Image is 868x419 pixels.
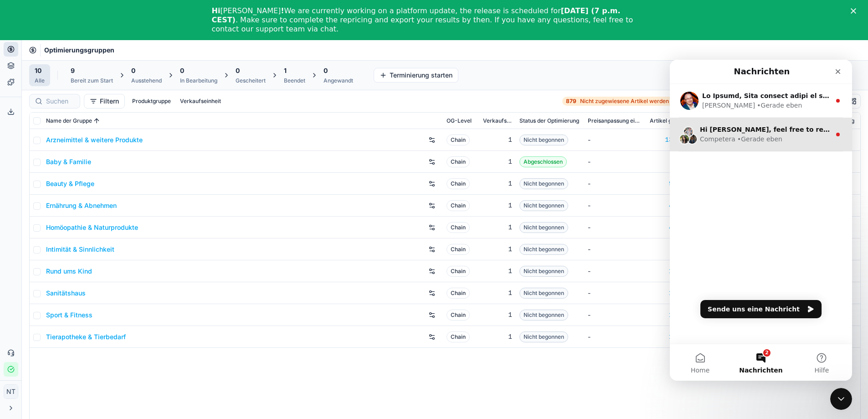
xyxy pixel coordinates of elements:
[519,266,568,277] span: Nicht begonnen
[519,222,568,233] span: Nicht begonnen
[46,332,126,341] a: Tierapotheke & Tierbedarf
[180,66,184,75] span: 0
[650,310,688,320] a: 1.398
[650,179,688,188] a: 9.442
[35,66,41,75] span: 10
[584,260,646,282] td: -
[650,157,688,166] a: 478
[650,332,688,341] a: 1.300
[519,331,568,342] span: Nicht begonnen
[69,307,113,314] span: Nachrichten
[212,6,621,24] b: [DATE] (7 p.m. CEST)
[830,388,852,410] iframe: Intercom live chat
[483,157,512,166] div: 1
[71,66,75,75] span: 9
[650,267,688,276] a: 1.842
[46,117,92,124] span: Name der Gruppe
[284,66,287,75] span: 1
[483,289,512,298] div: 1
[670,60,852,381] iframe: Intercom live chat
[447,178,470,189] span: Chain
[30,75,66,84] div: Competera
[31,240,152,259] button: Sende uns eine Nachricht
[281,6,284,15] b: !
[67,75,113,84] div: • Gerade eben
[584,195,646,217] td: -
[284,77,305,84] div: Beendet
[519,244,568,255] span: Nicht begonnen
[584,238,646,260] td: -
[92,116,101,125] button: Sorted by Name der Gruppe ascending
[128,96,175,107] button: Produktgruppe
[519,310,568,321] span: Nicht begonnen
[30,66,379,73] span: Hi [PERSON_NAME], feel free to reach out to Customer Support Team if you need any assistance.
[562,97,720,106] a: 879Nicht zugewiesene Artikel werden nicht neu bepreist
[61,285,121,321] button: Nachrichten
[447,310,470,321] span: Chain
[4,385,18,398] span: NT
[46,135,143,145] a: Arzneimittel & weitere Produkte
[84,94,125,109] button: Filtern
[447,331,470,342] span: Chain
[131,66,135,75] span: 0
[650,245,688,254] a: 340
[519,134,568,145] span: Nicht begonnen
[447,117,472,124] span: OG-Level
[236,66,240,75] span: 0
[584,326,646,348] td: -
[212,6,642,34] div: [PERSON_NAME] We are currently working on a platform update, the release is scheduled for . Make ...
[483,267,512,276] div: 1
[44,46,114,55] nav: breadcrumb
[580,98,716,105] span: Nicht zugewiesene Artikel werden nicht neu bepreist
[483,310,512,320] div: 1
[447,266,470,277] span: Chain
[483,179,512,188] div: 1
[447,288,470,299] span: Chain
[4,384,18,399] button: NT
[650,117,688,124] span: Artikel gesamt
[447,244,470,255] span: Chain
[519,117,579,124] span: Status der Optimierung
[46,245,114,254] a: Intimität & Sinnlichkeit
[483,201,512,210] div: 1
[650,135,688,145] a: 13.419
[236,77,266,84] div: Gescheitert
[46,97,74,106] input: Suchen
[483,117,512,124] span: Verkaufseinheit
[483,245,512,254] div: 1
[447,222,470,233] span: Chain
[212,6,221,15] b: Hi
[180,77,217,84] div: In Bearbeitung
[324,66,328,75] span: 0
[519,200,568,211] span: Nicht begonnen
[122,285,182,321] button: Hilfe
[519,288,568,299] span: Nicht begonnen
[71,77,113,84] div: Bereit zum Start
[324,77,353,84] div: Angewandt
[46,179,94,188] a: Beauty & Pflege
[483,223,512,232] div: 1
[584,304,646,326] td: -
[851,8,860,14] div: Schließen
[588,117,642,124] span: Preisanpassung einplanen
[650,201,688,210] a: 4.081
[44,46,114,55] span: Optimierungsgruppen
[21,307,40,314] span: Home
[584,282,646,304] td: -
[650,289,688,298] a: 1.446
